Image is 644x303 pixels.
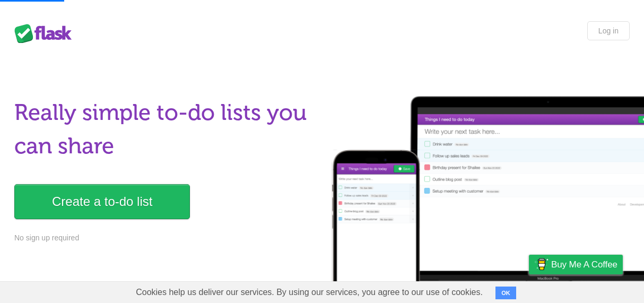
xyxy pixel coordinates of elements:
[529,255,623,274] a: Buy me a coffee
[587,21,630,40] a: Log in
[534,255,549,273] img: Buy me a coffee
[125,282,493,303] span: Cookies help us deliver our services. By using our services, you agree to our use of cookies.
[495,287,516,299] button: OK
[14,96,316,163] h1: Really simple to-do lists you can share
[14,232,316,244] p: No sign up required
[14,184,190,219] a: Create a to-do list
[551,255,617,274] span: Buy me a coffee
[14,24,78,43] div: Flask Lists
